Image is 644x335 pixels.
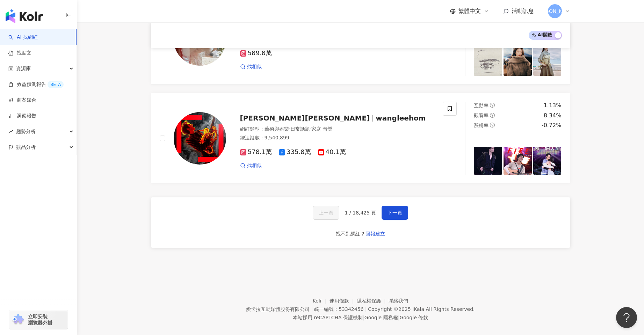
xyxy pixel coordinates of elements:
span: 音樂 [323,126,333,132]
span: 繁體中文 [458,7,481,15]
span: 互動率 [474,103,489,108]
span: · [289,126,290,132]
span: 找相似 [247,63,262,70]
span: 找相似 [247,162,262,169]
a: 商案媒合 [8,97,36,104]
a: 找貼文 [8,50,31,57]
img: post-image [533,147,562,175]
a: 聯絡我們 [389,298,408,304]
span: | [311,306,313,312]
a: searchAI 找網紅 [8,34,38,41]
button: 下一頁 [382,206,408,220]
span: 藝術與娛樂 [265,126,289,132]
a: Google 條款 [399,315,428,320]
a: Kolr [313,298,330,304]
span: rise [8,129,13,134]
span: 家庭 [311,126,321,132]
a: 隱私權保護 [357,298,389,304]
span: 1 / 18,425 頁 [345,210,376,216]
span: wangleehom [376,114,426,122]
img: post-image [504,147,532,175]
img: KOL Avatar [174,112,226,165]
a: chrome extension立即安裝 瀏覽器外掛 [9,310,68,329]
span: 日常話題 [290,126,310,132]
button: 回報建立 [365,228,385,239]
a: 洞察報告 [8,112,36,119]
img: post-image [533,48,562,76]
div: 找不到網紅？ [336,231,365,238]
span: question-circle [490,113,495,118]
span: question-circle [490,103,495,108]
span: 競品分析 [16,139,36,155]
div: 總追蹤數 ： 9,540,899 [240,134,435,141]
span: · [310,126,311,132]
span: 40.1萬 [318,148,346,156]
div: 愛卡拉互動媒體股份有限公司 [246,306,310,312]
button: 上一頁 [313,206,339,220]
span: 589.8萬 [240,50,272,57]
span: | [363,315,364,320]
div: -0.72% [542,122,562,129]
span: question-circle [490,123,495,128]
span: 578.1萬 [240,148,272,156]
a: 效益預測報告BETA [8,81,64,88]
img: post-image [474,48,502,76]
div: 統一編號：53342456 [314,306,363,312]
img: chrome extension [11,314,25,325]
a: 使用條款 [330,298,357,304]
img: post-image [474,147,502,175]
a: 找相似 [240,162,262,169]
img: post-image [504,48,532,76]
span: [PERSON_NAME] [534,7,575,15]
div: 網紅類型 ： [240,126,435,133]
a: Google 隱私權 [364,315,398,320]
span: 資源庫 [16,61,31,77]
div: Copyright © 2025 All Rights Reserved. [368,306,475,312]
a: KOL Avatar[PERSON_NAME][PERSON_NAME]wangleehom網紅類型：藝術與娛樂·日常話題·家庭·音樂總追蹤數：9,540,899578.1萬335.8萬40.1... [151,93,570,183]
a: iKala [412,306,424,312]
span: | [398,315,400,320]
span: · [321,126,323,132]
span: 趨勢分析 [16,124,36,139]
a: 找相似 [240,63,262,70]
span: 漲粉率 [474,123,489,128]
span: [PERSON_NAME][PERSON_NAME] [240,114,370,122]
span: 本站採用 reCAPTCHA 保護機制 [293,313,428,322]
span: 活動訊息 [512,8,534,14]
span: 觀看率 [474,112,489,118]
img: logo [6,9,43,23]
span: 立即安裝 瀏覽器外掛 [28,313,52,326]
span: | [365,306,367,312]
span: 下一頁 [388,210,402,216]
span: 回報建立 [366,231,385,236]
span: 335.8萬 [279,148,311,156]
div: 8.34% [544,112,562,119]
iframe: Help Scout Beacon - Open [616,307,637,328]
div: 1.13% [544,102,562,109]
